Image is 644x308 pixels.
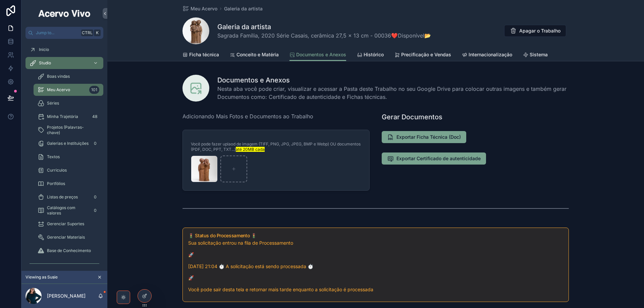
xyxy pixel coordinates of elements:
span: Adicionando Mais Fotos e Documentos ao Trabalho [182,112,313,120]
a: Listas de preços0 [34,191,103,203]
span: Séries [47,101,59,106]
div: 0 [91,139,99,147]
span: Exportar Certificado de autenticidade [396,155,481,162]
a: Precificação e Vendas [394,49,451,62]
a: Catálogos com valores0 [34,204,103,217]
a: Gerenciar Suportes [34,218,103,230]
img: App logo [37,8,92,19]
a: Projetos (Palavras-chave) [34,124,103,136]
h1: Galeria da artista [217,22,431,32]
button: Jump to...CtrlK [25,27,103,39]
span: Você pode fazer uplaod de imagem (TIFF, PNG, JPG, JPEG, BMP e Webp) OU documentos (PDF, DOC, PPT,... [191,141,361,152]
a: Curriculos [34,164,103,176]
button: Exportar Certificado de autenticidade [382,152,486,165]
p: 🚀 [188,274,563,282]
span: Início [39,47,49,52]
span: Ctrl [81,29,93,36]
span: Nesta aba você pode criar, visualizar e acessar a Pasta deste Trabalho no seu Google Drive para c... [217,85,569,101]
span: Jump to... [36,30,78,36]
span: Sistema [530,51,548,58]
p: [DATE] 21:04 ⏱️ A solicitação está sendo processada ⏱️ [188,263,563,270]
h5: 🚦 Status do Processamento 🚦 [188,233,563,238]
p: Sua solicitação entrou na fila de Processamento [188,239,563,247]
a: Meu Acervo101 [34,84,103,96]
span: Precificação e Vendas [401,51,451,58]
span: Meu Acervo [47,87,70,93]
a: Galeria da artista [224,5,263,12]
span: Conceito e Matéria [236,51,279,58]
span: Listas de preços [47,194,78,200]
span: Portfólios [47,181,65,186]
span: Histórico [364,51,384,58]
a: Studio [25,57,103,69]
a: Boas vindas [34,70,103,82]
a: Gerenciar Materiais [34,231,103,243]
span: Gerenciar Materiais [47,235,85,240]
a: Textos [34,151,103,163]
div: 101 [89,86,99,94]
span: Gerenciar Suportes [47,221,84,227]
p: Você pode sair desta tela e retornar mais tarde enquanto a solicitação é processada [188,286,563,294]
span: Sagrada Família, 2020 Série Casais, cerâmica 27,5 x 13 cm - 00036❤️Disponível📂 [217,32,431,40]
span: Curriculos [47,168,67,173]
a: Meu Acervo [182,5,217,12]
div: Sua solicitação entrou na fila de Processamento 🚀 07/10/2025 21:04 ⏱️ A solicitação está sendo pr... [188,239,563,294]
a: Início [25,44,103,56]
span: Ficha técnica [189,51,219,58]
span: Viewing as Susie [25,274,58,280]
span: Projetos (Palavras-chave) [47,125,97,135]
a: Séries [34,97,103,109]
a: Galerias e Instituições0 [34,137,103,149]
p: [PERSON_NAME] [47,293,86,299]
span: Apagar o Trabalho [519,27,560,34]
a: Internacionalização [462,49,512,62]
a: Conceito e Matéria [230,49,279,62]
div: 0 [91,193,99,201]
div: scrollable content [21,39,107,271]
a: Portfólios [34,178,103,190]
p: 🚀 [188,251,563,259]
span: Studio [39,60,51,66]
span: Base de Conhecimento [47,248,91,253]
h1: Documentos e Anexos [217,75,569,85]
span: Meu Acervo [191,5,217,12]
a: Sistema [523,49,548,62]
a: Histórico [357,49,384,62]
div: 0 [91,206,99,214]
span: Documentos e Anexos [296,51,346,58]
span: Galerias e Instituições [47,141,89,146]
button: Exportar Ficha Técnica (Doc) [382,131,466,143]
span: Textos [47,154,60,160]
div: 48 [90,113,99,121]
span: K [95,30,100,36]
span: Boas vindas [47,74,70,79]
span: Exportar Ficha Técnica (Doc) [396,134,461,140]
span: Catálogos com valores [47,205,89,216]
span: Minha Trajetória [47,114,78,119]
span: Internacionalização [469,51,512,58]
button: Apagar o Trabalho [504,25,566,37]
mark: até 20MB cada [236,147,265,152]
a: Documentos e Anexos [289,49,346,61]
a: Ficha técnica [182,49,219,62]
a: Minha Trajetória48 [34,111,103,123]
a: Base de Conhecimento [34,245,103,257]
h1: Gerar Documentos [382,112,442,122]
